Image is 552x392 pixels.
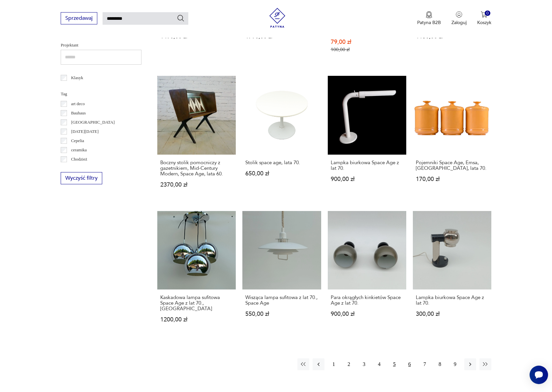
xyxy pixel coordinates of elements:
p: 1790,00 zł [245,34,318,39]
p: Klasyk [71,74,83,81]
p: Tag [61,90,141,98]
img: Patyna - sklep z meblami i dekoracjami vintage [267,8,287,28]
button: 3 [358,358,370,370]
p: Zaloguj [451,19,467,26]
a: Lampka biurkowa Space Age z lat 70.Lampka biurkowa Space Age z lat 70.900,00 zł [328,76,406,200]
button: Patyna B2B [417,11,441,26]
p: 100,00 zł [331,47,403,52]
p: 550,00 zł [245,311,318,317]
p: 1200,00 zł [160,317,233,322]
p: 79,00 zł [331,39,403,45]
p: 1490,00 zł [160,34,233,39]
img: Ikona medalu [426,11,432,18]
button: 2 [343,358,355,370]
p: 900,00 zł [331,311,403,317]
p: 650,00 zł [245,171,318,176]
button: 7 [419,358,431,370]
h3: Wisząca lampa sufitowa z lat 70., Space Age [245,295,318,306]
a: Wisząca lampa sufitowa z lat 70., Space AgeWisząca lampa sufitowa z lat 70., Space Age550,00 zł [242,211,321,335]
p: 170,00 zł [416,176,488,182]
p: Cepelia [71,137,84,144]
h3: Lampka biurkowa Space Age z lat 70. [331,160,403,171]
p: Projektant [61,42,141,49]
h3: Lampka biurkowa Space Age z lat 70. [416,295,488,306]
a: Boczny stolik pomocniczy z gazetnikiem, Mid-Century Modern, Space Age, lata 60.Boczny stolik pomo... [157,76,236,200]
a: Ikona medaluPatyna B2B [417,11,441,26]
h3: Pojemniki Space Age, Emsa, [GEOGRAPHIC_DATA], lata 70. [416,160,488,171]
p: [GEOGRAPHIC_DATA] [71,119,115,126]
div: 0 [485,11,490,16]
a: Para okrągłych kinkietów Space Age z lat 70.Para okrągłych kinkietów Space Age z lat 70.900,00 zł [328,211,406,335]
p: Chodzież [71,156,87,163]
p: 2370,00 zł [160,182,233,188]
button: Zaloguj [451,11,467,26]
button: 5 [388,358,400,370]
a: Lampka biurkowa Space Age z lat 70.Lampka biurkowa Space Age z lat 70.300,00 zł [413,211,491,335]
p: 300,00 zł [416,311,488,317]
iframe: Smartsupp widget button [530,366,548,384]
p: ceramika [71,146,87,154]
button: 6 [404,358,415,370]
button: Sprzedawaj [61,12,97,24]
button: 0Koszyk [477,11,491,26]
button: 8 [434,358,446,370]
h3: Kaskadowa lampa sufitowa Space Age z lat 70., [GEOGRAPHIC_DATA] [160,295,233,312]
h3: Para okrągłych kinkietów Space Age z lat 70. [331,295,403,306]
p: Ćmielów [71,165,87,172]
button: Wyczyść filtry [61,172,102,184]
p: [DATE][DATE] [71,128,99,135]
h3: Boczny stolik pomocniczy z gazetnikiem, Mid-Century Modern, Space Age, lata 60. [160,160,233,177]
button: Szukaj [177,14,185,22]
p: 1150,00 zł [416,34,488,39]
button: 1 [328,358,340,370]
button: 9 [449,358,461,370]
h3: Stolik space age, lata 70. [245,160,318,166]
p: Bauhaus [71,109,86,117]
button: 4 [373,358,385,370]
p: 900,00 zł [331,176,403,182]
p: art deco [71,100,85,107]
a: Stolik space age, lata 70.Stolik space age, lata 70.650,00 zł [242,76,321,200]
a: Kaskadowa lampa sufitowa Space Age z lat 70., NiemcyKaskadowa lampa sufitowa Space Age z lat 70.,... [157,211,236,335]
img: Ikonka użytkownika [456,11,462,18]
p: Patyna B2B [417,19,441,26]
p: Koszyk [477,19,491,26]
a: Sprzedawaj [61,16,97,21]
a: Pojemniki Space Age, Emsa, Niemcy, lata 70.Pojemniki Space Age, Emsa, [GEOGRAPHIC_DATA], lata 70.... [413,76,491,200]
img: Ikona koszyka [481,11,487,18]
